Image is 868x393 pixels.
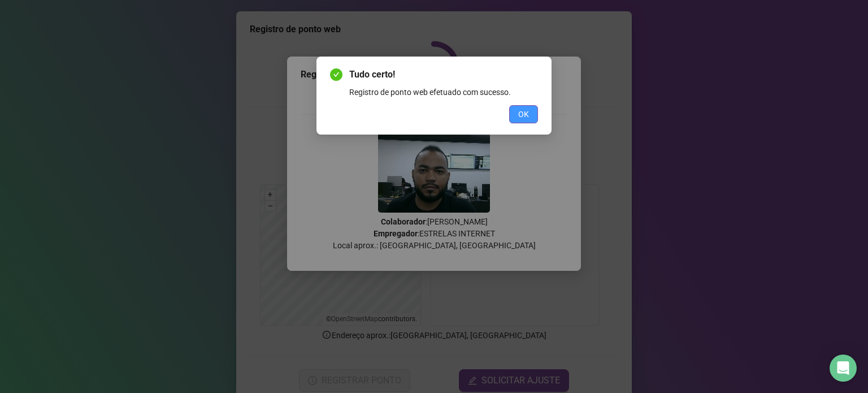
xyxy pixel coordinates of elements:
button: OK [509,105,538,123]
span: Tudo certo! [349,68,538,81]
div: Open Intercom Messenger [830,355,857,382]
div: Registro de ponto web efetuado com sucesso. [349,86,538,98]
span: check-circle [330,68,342,81]
span: OK [518,108,529,120]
